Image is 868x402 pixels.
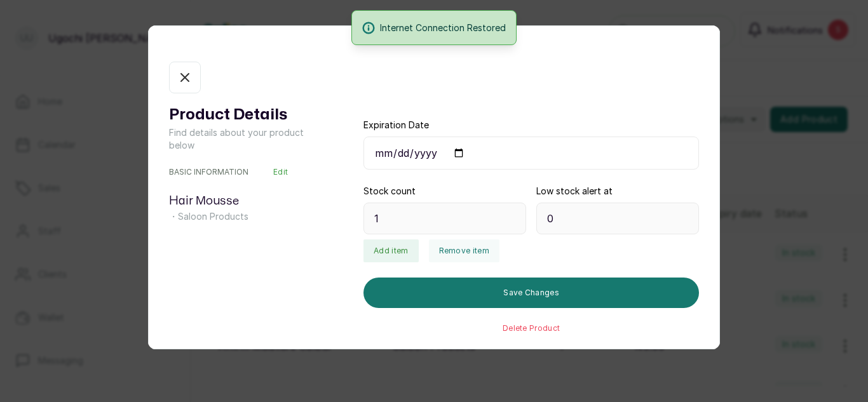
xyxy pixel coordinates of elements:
[363,278,699,308] button: Save Changes
[503,323,560,333] button: Delete Product
[363,119,429,131] label: Expiration Date
[169,167,248,177] p: BASIC INFORMATION
[536,203,699,234] input: 0
[363,185,416,198] label: Stock count
[363,203,526,234] input: 0
[363,137,699,170] input: DD/MM/YY
[380,21,506,34] span: Internet Connection Restored
[536,185,613,198] label: Low stock alert at
[429,239,499,262] button: Remove item
[363,239,418,262] button: Add item
[273,167,288,177] button: Edit
[169,210,313,223] p: ・ Saloon Products
[169,104,313,126] h1: Product Details
[169,192,313,210] h2: Hair Mousse
[169,126,313,152] p: Find details about your product below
